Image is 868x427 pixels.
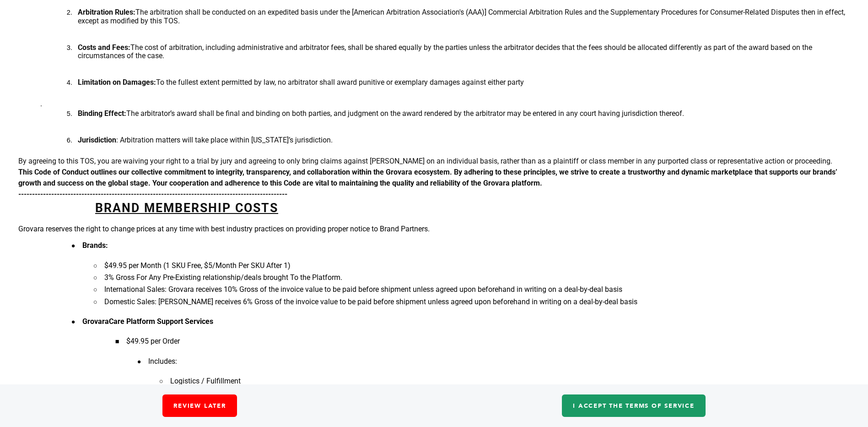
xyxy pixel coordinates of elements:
[104,297,637,306] span: Domestic Sales: [PERSON_NAME] receives 6% Gross of the invoice value to be paid before shipment u...
[18,190,287,198] span: --------------------------------------------------------------------------------------------------
[78,109,126,118] span: Binding Effect:
[78,8,135,16] span: Arbitration Rules:
[156,78,524,87] span: To the fullest extent permitted by law, no arbitrator shall award punitive or exemplary damages a...
[82,241,108,250] span: Brands:
[104,261,201,270] span: $49.95 per Month (1 SKU Free
[78,78,156,87] span: Limitation on Damages:
[170,377,241,385] span: Logistics / Fulfillment
[78,136,116,144] span: Jurisdiction
[104,285,622,294] span: International Sales: Grovara receives 10% Gross of the invoice value to be paid before shipment u...
[18,157,832,165] span: By agreeing to this TOS, you are waiving your right to a trial by jury and agreeing to only bring...
[18,168,837,187] span: This Code of Conduct outlines our collective commitment to integrity, transparency, and collabora...
[288,261,291,270] span: )
[126,337,180,345] span: $49.95 per Order
[40,99,42,108] span: .
[162,394,237,417] a: Review Later
[78,43,130,52] span: Costs and Fees:
[201,261,288,270] span: , $5/Month Per SKU After 1
[116,136,333,144] span: : Arbitration matters will take place within [US_STATE]’s jurisdiction.
[78,8,845,25] span: The arbitration shall be conducted on an expedited basis under the [American Arbitration Associat...
[148,357,177,366] span: Includes:
[95,201,278,215] span: Brand Membership Costs
[562,394,705,417] a: I accept the Terms of Service
[78,43,812,60] span: The cost of arbitration, including administrative and arbitrator fees, shall be shared equally by...
[82,317,213,326] span: GrovaraCare Platform Support Services
[18,224,430,233] span: Grovara reserves the right to change prices at any time with best industry practices on providing...
[104,273,342,282] span: 3% Gross For Any Pre-Existing relationship/deals brought To the Platform.
[126,109,684,118] span: The arbitrator’s award shall be final and binding on both parties, and judgment on the award rend...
